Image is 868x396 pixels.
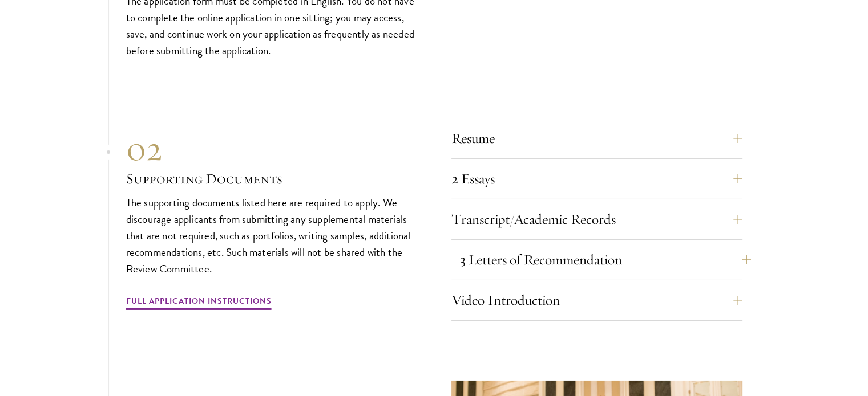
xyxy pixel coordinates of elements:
p: The supporting documents listed here are required to apply. We discourage applicants from submitt... [126,194,417,277]
button: Resume [451,125,742,152]
button: 2 Essays [451,165,742,193]
div: 02 [126,128,417,169]
button: Transcript/Academic Records [451,206,742,233]
button: 3 Letters of Recommendation [460,246,751,273]
a: Full Application Instructions [126,294,272,312]
h3: Supporting Documents [126,169,417,189]
button: Video Introduction [451,287,742,314]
